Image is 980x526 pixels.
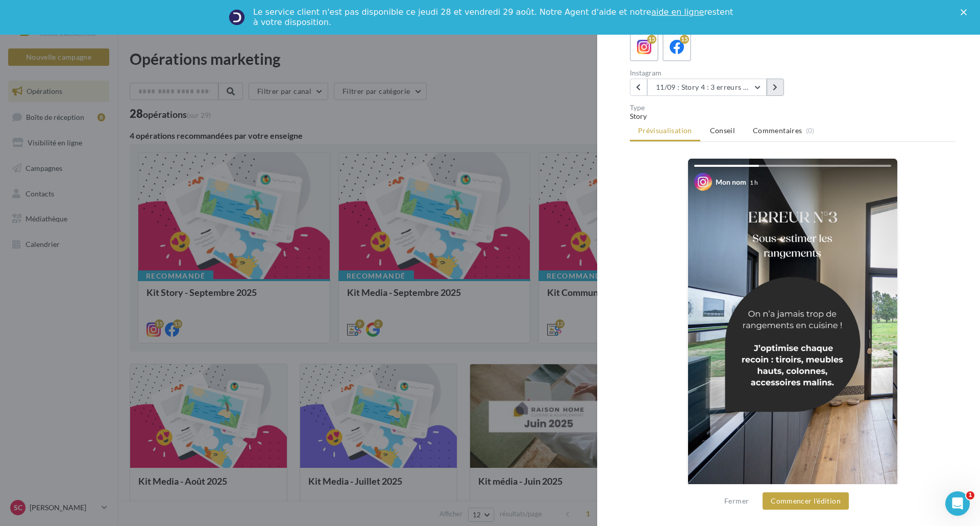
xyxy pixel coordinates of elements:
[750,178,758,187] div: 1 h
[647,35,656,44] div: 15
[630,104,955,111] div: Type
[647,79,767,96] button: 11/09 : Story 4 : 3 erreurs à éviter quand on conçoit une cuisine
[630,69,789,77] div: Instagram
[753,126,802,136] span: Commentaires
[945,491,970,516] iframe: Intercom live chat
[630,111,955,121] div: Story
[229,9,245,26] img: Profile image for Service-Client
[710,126,735,135] span: Conseil
[651,7,704,17] a: aide en ligne
[763,492,849,510] button: Commencer l'édition
[716,177,746,187] div: Mon nom
[680,35,689,44] div: 15
[961,9,971,15] div: Fermer
[806,127,815,135] span: (0)
[966,491,974,499] span: 1
[720,495,753,507] button: Fermer
[253,7,735,28] div: Le service client n'est pas disponible ce jeudi 28 et vendredi 29 août. Notre Agent d'aide et not...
